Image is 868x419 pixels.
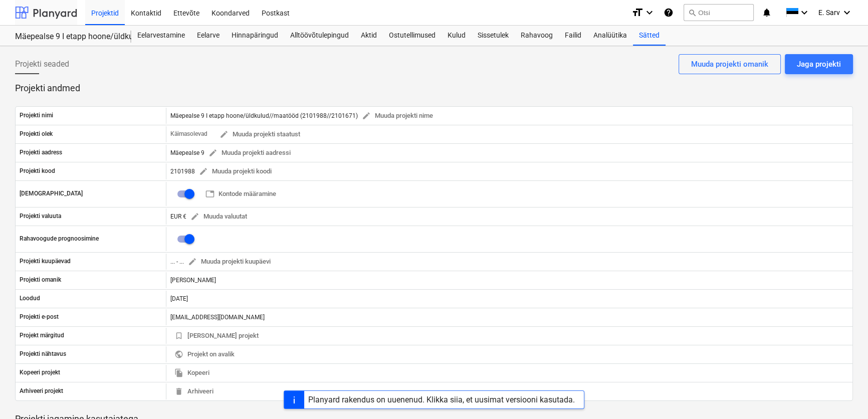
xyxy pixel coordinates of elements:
[818,9,840,17] span: E. Sarv
[201,186,280,202] button: Kontode määramine
[308,395,575,404] div: Planyard rakendus on uuenenud. Klikka siia, et uusimat versiooni kasutada.
[170,108,437,124] div: Mäepealse 9 I etapp hoone/üldkulud//maatööd (2101988//2101671)
[20,350,66,358] p: Projekti nähtavus
[643,7,656,19] i: keyboard_arrow_down
[797,58,841,71] div: Jaga projekti
[20,368,60,377] p: Kopeeri projekt
[170,328,263,344] button: [PERSON_NAME] projekt
[762,7,772,19] i: notifications
[383,26,442,46] a: Ostutellimused
[199,166,272,177] span: Muuda projekti koodi
[20,189,83,198] p: [DEMOGRAPHIC_DATA]
[190,211,247,223] span: Muuda valuutat
[166,309,852,325] div: [EMAIL_ADDRESS][DOMAIN_NAME]
[174,349,235,360] span: Projekt on avalik
[20,257,71,266] p: Projekti kuupäevad
[688,9,696,17] span: search
[20,235,99,243] p: Rahavoogude prognoosimine
[195,164,276,179] button: Muuda projekti koodi
[15,82,853,94] p: Projekti andmed
[170,258,184,265] div: ... - ...
[631,7,643,19] i: format_size
[174,330,259,342] span: [PERSON_NAME] projekt
[170,130,207,138] p: Käimasolevad
[174,368,183,377] span: file_copy
[684,4,754,21] button: Otsi
[170,384,218,399] button: Arhiveeri
[166,291,852,307] div: [DATE]
[131,26,191,46] a: Eelarvestamine
[841,7,853,19] i: keyboard_arrow_down
[785,54,853,74] button: Jaga projekti
[587,26,633,46] a: Analüütika
[186,209,251,225] button: Muuda valuutat
[226,26,284,46] a: Hinnapäringud
[20,167,55,175] p: Projekti kood
[170,347,239,362] button: Projekt on avalik
[633,26,666,46] a: Sätted
[220,130,229,139] span: edit
[188,256,271,268] span: Muuda projekti kuupäevi
[691,58,768,71] div: Muuda projekti omanik
[170,365,213,381] button: Kopeeri
[174,367,209,379] span: Kopeeri
[20,148,62,157] p: Projekti aadress
[170,145,295,161] div: Mäepealse 9
[220,129,300,140] span: Muuda projekti staatust
[20,387,63,395] p: Arhiveeri projekt
[818,371,868,419] iframe: Chat Widget
[362,111,371,120] span: edit
[184,254,275,270] button: Muuda projekti kuupäevi
[208,148,218,157] span: edit
[20,313,59,321] p: Projekti e-post
[15,58,69,70] span: Projekti seaded
[166,272,852,288] div: [PERSON_NAME]
[215,127,304,142] button: Muuda projekti staatust
[191,26,226,46] a: Eelarve
[190,212,199,221] span: edit
[20,111,53,120] p: Projekti nimi
[20,130,53,138] p: Projekti olek
[515,26,559,46] a: Rahavoog
[472,26,515,46] a: Sissetulek
[679,54,781,74] button: Muuda projekti omanik
[174,331,183,340] span: bookmark_border
[442,26,472,46] a: Kulud
[798,7,810,19] i: keyboard_arrow_down
[559,26,587,46] a: Failid
[174,350,183,359] span: public
[15,32,119,42] div: Mäepealse 9 I etapp hoone/üldkulud//maatööd (2101988//2101671)
[208,147,291,159] span: Muuda projekti aadressi
[358,108,437,124] button: Muuda projekti nime
[284,26,355,46] a: Alltöövõtulepingud
[20,276,61,284] p: Projekti omanik
[362,110,433,122] span: Muuda projekti nime
[204,145,295,161] button: Muuda projekti aadressi
[20,212,61,221] p: Projekti valuuta
[205,189,214,198] span: table
[664,7,674,19] i: Abikeskus
[205,188,276,200] span: Kontode määramine
[20,294,40,303] p: Loodud
[20,331,64,340] p: Projekt märgitud
[170,213,186,220] span: EUR €
[170,164,276,179] div: 2101988
[174,387,183,396] span: delete
[199,167,208,176] span: edit
[188,257,197,266] span: edit
[174,386,213,397] span: Arhiveeri
[355,26,383,46] a: Aktid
